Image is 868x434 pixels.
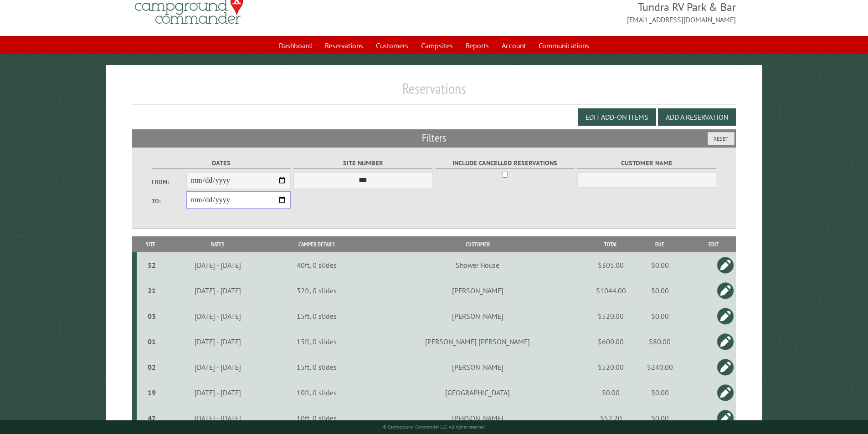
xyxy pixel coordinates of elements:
td: [PERSON_NAME] [362,354,592,380]
td: [GEOGRAPHIC_DATA] [362,380,592,405]
a: Reports [460,37,494,54]
td: $0.00 [629,303,691,329]
td: $0.00 [629,252,691,278]
td: 10ft, 0 slides [271,380,363,405]
div: 02 [140,363,164,372]
div: 03 [140,311,164,321]
a: Communications [533,37,595,54]
a: Campsites [416,37,458,54]
td: 15ft, 0 slides [271,329,363,354]
td: $520.00 [593,354,629,380]
td: [PERSON_NAME] [PERSON_NAME] [362,329,592,354]
th: Camper Details [271,236,363,252]
div: [DATE] - [DATE] [166,286,269,295]
td: $0.00 [629,380,691,405]
div: [DATE] - [DATE] [166,311,269,321]
td: $1044.00 [593,278,629,303]
td: $0.00 [629,405,691,431]
a: Dashboard [273,37,318,54]
div: [DATE] - [DATE] [166,337,269,346]
div: 21 [140,286,164,295]
th: Total [593,236,629,252]
td: [PERSON_NAME] [362,303,592,329]
td: $600.00 [593,329,629,354]
small: © Campground Commander LLC. All rights reserved. [383,424,486,430]
td: $305.00 [593,252,629,278]
td: $0.00 [629,278,691,303]
a: Account [496,37,531,54]
td: 40ft, 0 slides [271,252,363,278]
button: Edit Add-on Items [578,108,656,126]
td: $240.00 [629,354,691,380]
td: $0.00 [593,380,629,405]
label: Dates [152,158,291,168]
button: Reset [708,132,734,145]
label: Customer Name [577,158,716,168]
td: $520.00 [593,303,629,329]
label: Site Number [293,158,432,168]
th: Edit [691,236,736,252]
label: From: [152,178,186,186]
label: To: [152,197,186,205]
td: 32ft, 0 slides [271,278,363,303]
div: [DATE] - [DATE] [166,363,269,372]
td: 10ft, 0 slides [271,405,363,431]
div: 19 [140,388,164,397]
th: Dates [165,236,271,252]
th: Site [137,236,165,252]
td: $52.20 [593,405,629,431]
div: 01 [140,337,164,346]
a: Customers [370,37,414,54]
td: 15ft, 0 slides [271,303,363,329]
th: Due [629,236,691,252]
div: [DATE] - [DATE] [166,414,269,423]
h2: Filters [132,129,736,147]
label: Include Cancelled Reservations [436,158,575,168]
div: 52 [140,260,164,270]
a: Reservations [319,37,369,54]
th: Customer [362,236,592,252]
td: $80.00 [629,329,691,354]
td: [PERSON_NAME] [362,405,592,431]
h1: Reservations [132,80,736,105]
div: 47 [140,414,164,423]
td: 15ft, 0 slides [271,354,363,380]
td: [PERSON_NAME] [362,278,592,303]
div: [DATE] - [DATE] [166,260,269,270]
button: Add a Reservation [658,108,736,126]
div: [DATE] - [DATE] [166,388,269,397]
td: Shower House [362,252,592,278]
